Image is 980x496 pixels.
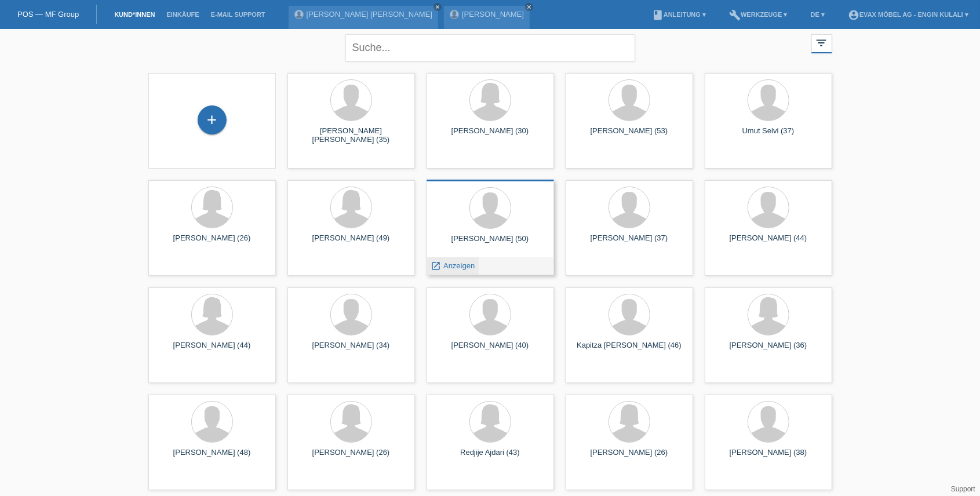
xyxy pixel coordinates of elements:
[575,448,684,466] div: [PERSON_NAME] (26)
[436,126,545,145] div: [PERSON_NAME] (30)
[345,34,635,61] input: Suche...
[729,9,741,21] i: build
[431,261,475,270] a: launch Anzeigen
[848,9,859,21] i: account_circle
[443,261,475,270] span: Anzeigen
[575,126,684,145] div: [PERSON_NAME] (53)
[307,10,432,19] a: [PERSON_NAME] [PERSON_NAME]
[435,4,440,10] i: close
[158,234,267,252] div: [PERSON_NAME] (26)
[436,341,545,359] div: [PERSON_NAME] (40)
[158,341,267,359] div: [PERSON_NAME] (44)
[842,11,974,18] a: account_circleEVAX Möbel AG - Engin Kulali ▾
[805,11,830,18] a: DE ▾
[646,11,712,18] a: bookAnleitung ▾
[108,11,161,18] a: Kund*innen
[575,341,684,359] div: Kapitza [PERSON_NAME] (46)
[815,37,828,49] i: filter_list
[433,3,442,11] a: close
[436,448,545,466] div: Redjije Ajdari (43)
[158,448,267,466] div: [PERSON_NAME] (48)
[714,234,823,252] div: [PERSON_NAME] (44)
[714,448,823,466] div: [PERSON_NAME] (38)
[161,11,205,18] a: Einkäufe
[462,10,524,19] a: [PERSON_NAME]
[526,4,532,10] i: close
[297,448,406,466] div: [PERSON_NAME] (26)
[297,234,406,252] div: [PERSON_NAME] (49)
[436,234,545,253] div: [PERSON_NAME] (50)
[205,11,271,18] a: E-Mail Support
[951,485,975,493] a: Support
[575,234,684,252] div: [PERSON_NAME] (37)
[297,126,406,145] div: [PERSON_NAME] [PERSON_NAME] (35)
[714,126,823,145] div: Umut Selvi (37)
[525,3,533,11] a: close
[714,341,823,359] div: [PERSON_NAME] (36)
[17,10,79,19] a: POS — MF Group
[431,261,442,271] i: launch
[198,110,226,130] div: Kund*in hinzufügen
[297,341,406,359] div: [PERSON_NAME] (34)
[723,11,793,18] a: buildWerkzeuge ▾
[652,9,664,21] i: book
